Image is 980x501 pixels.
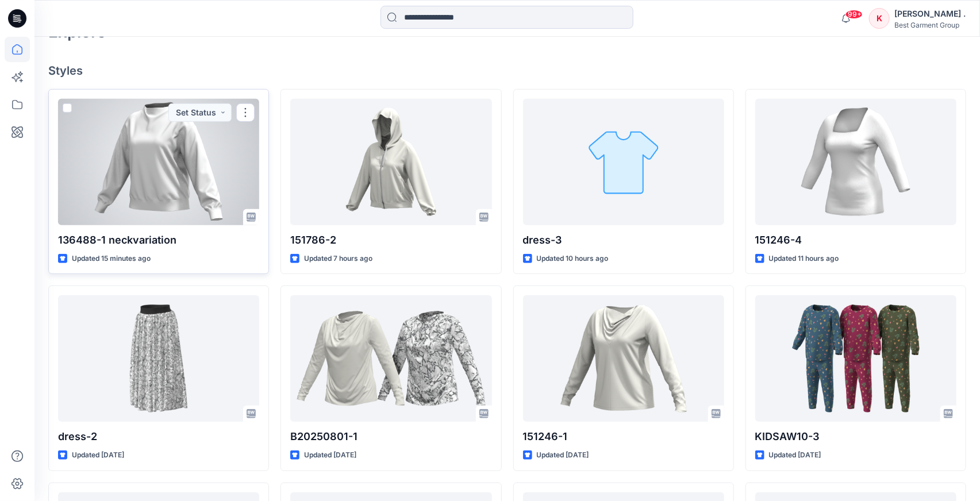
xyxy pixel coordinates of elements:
[755,295,956,422] a: KIDSAW10-3
[72,253,151,265] p: Updated 15 minutes ago
[48,64,966,78] h4: Styles
[290,99,491,225] a: 151786-2
[769,449,821,461] p: Updated [DATE]
[769,253,839,265] p: Updated 11 hours ago
[304,253,372,265] p: Updated 7 hours ago
[58,99,259,225] a: 136488-1 neckvariation
[304,449,356,461] p: Updated [DATE]
[72,449,124,461] p: Updated [DATE]
[290,429,491,445] p: B20250801-1
[537,449,589,461] p: Updated [DATE]
[58,232,259,248] p: 136488-1 neckvariation
[846,10,863,19] span: 99+
[755,429,956,445] p: KIDSAW10-3
[523,232,724,248] p: dress-3
[523,99,724,225] a: dress-3
[290,232,491,248] p: 151786-2
[523,295,724,422] a: 151246-1
[755,99,956,225] a: 151246-4
[523,429,724,445] p: 151246-1
[58,295,259,422] a: dress-2
[894,7,966,21] div: [PERSON_NAME] .
[48,22,106,41] h2: Explore
[894,21,966,29] div: Best Garment Group
[869,8,890,29] div: K
[290,295,491,422] a: B20250801-1
[755,232,956,248] p: 151246-4
[537,253,609,265] p: Updated 10 hours ago
[58,429,259,445] p: dress-2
